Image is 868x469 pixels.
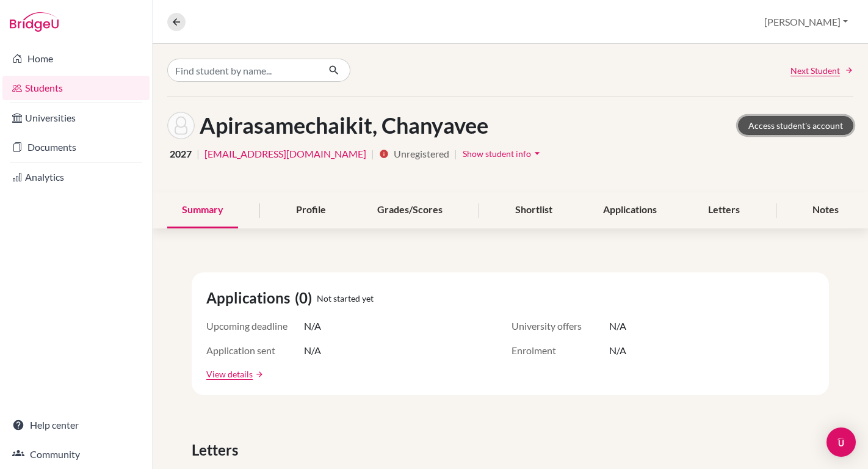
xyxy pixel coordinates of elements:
img: Bridge-U [10,12,59,32]
span: Enrolment [512,343,609,358]
div: Shortlist [501,192,567,228]
span: N/A [609,319,626,333]
span: | [197,147,200,161]
span: Application sent [206,343,304,358]
span: Show student info [463,148,531,159]
button: [PERSON_NAME] [759,10,853,34]
span: | [454,147,457,161]
a: Home [2,46,150,71]
a: Help center [2,413,150,437]
button: Show student infoarrow_drop_down [462,144,544,163]
div: Profile [281,192,341,228]
div: Notes [798,192,853,228]
a: Students [2,76,150,100]
span: Upcoming deadline [206,319,304,333]
span: Unregistered [394,147,449,161]
a: [EMAIL_ADDRESS][DOMAIN_NAME] [204,147,366,161]
i: arrow_drop_down [531,147,543,159]
div: Summary [167,192,238,228]
a: arrow_forward [253,370,264,379]
span: Letters [192,439,243,461]
span: N/A [304,343,321,358]
span: University offers [512,319,609,333]
span: (0) [295,287,317,309]
span: 2027 [170,147,192,161]
a: Documents [2,135,150,159]
span: N/A [304,319,321,333]
span: | [371,147,374,161]
i: info [379,149,389,159]
span: N/A [609,343,626,358]
a: Community [2,442,150,467]
div: Applications [588,192,671,228]
input: Find student by name... [167,59,319,82]
span: Applications [206,287,295,309]
a: Access student's account [738,116,853,135]
div: Grades/Scores [363,192,457,228]
div: Letters [693,192,754,228]
a: Universities [2,106,150,130]
span: Next Student [790,64,840,77]
span: Not started yet [317,292,374,305]
a: View details [206,368,253,380]
img: Chanyavee Apirasamechaikit's avatar [167,112,195,139]
div: Open Intercom Messenger [826,427,856,457]
a: Next Student [790,64,853,77]
a: Analytics [2,165,150,189]
h1: Apirasamechaikit, Chanyavee [200,112,488,139]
